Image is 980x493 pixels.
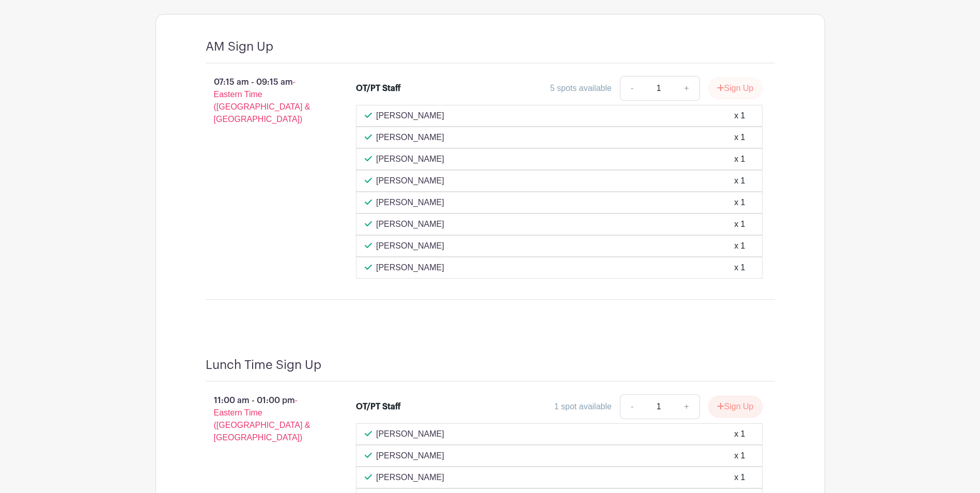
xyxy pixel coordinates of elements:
p: [PERSON_NAME] [376,218,444,230]
div: 5 spots available [550,82,612,95]
div: x 1 [734,471,745,484]
div: x 1 [734,153,745,165]
div: OT/PT Staff [356,82,401,95]
p: [PERSON_NAME] [376,240,444,252]
button: Sign Up [708,78,763,99]
div: 1 spot available [554,400,612,413]
div: x 1 [734,196,745,209]
p: [PERSON_NAME] [376,110,444,122]
p: [PERSON_NAME] [376,261,444,274]
div: x 1 [734,175,745,187]
span: - Eastern Time ([GEOGRAPHIC_DATA] & [GEOGRAPHIC_DATA]) [214,396,310,442]
p: [PERSON_NAME] [376,153,444,165]
p: [PERSON_NAME] [376,196,444,209]
div: x 1 [734,218,745,230]
p: 07:15 am - 09:15 am [189,72,340,130]
div: OT/PT Staff [356,400,401,413]
span: - Eastern Time ([GEOGRAPHIC_DATA] & [GEOGRAPHIC_DATA]) [214,78,310,124]
div: x 1 [734,240,745,252]
div: x 1 [734,110,745,122]
h4: Lunch Time Sign Up [206,358,321,373]
h4: AM Sign Up [206,39,273,54]
div: x 1 [734,450,745,462]
p: [PERSON_NAME] [376,175,444,187]
a: - [620,76,644,101]
p: [PERSON_NAME] [376,471,444,484]
a: + [674,394,699,419]
div: x 1 [734,131,745,144]
button: Sign Up [708,396,763,418]
p: [PERSON_NAME] [376,428,444,440]
p: [PERSON_NAME] [376,131,444,144]
a: + [674,76,699,101]
div: x 1 [734,261,745,274]
div: x 1 [734,428,745,440]
p: 11:00 am - 01:00 pm [189,390,340,448]
p: [PERSON_NAME] [376,450,444,462]
a: - [620,394,644,419]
